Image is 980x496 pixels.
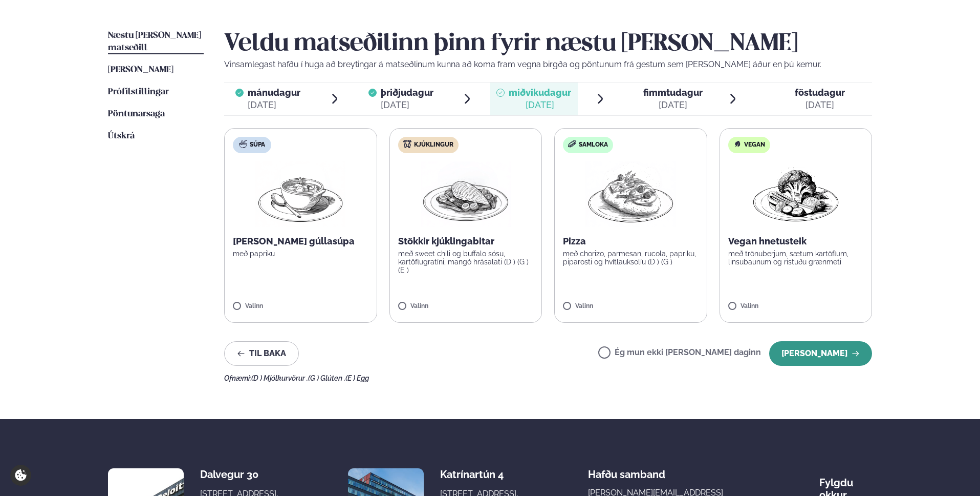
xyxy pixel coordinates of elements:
span: föstudagur [795,87,845,98]
img: Chicken-breast.png [421,161,511,227]
div: Dalvegur 30 [200,468,281,481]
a: Prófílstillingar [108,86,169,98]
div: [DATE] [381,99,433,111]
p: Pizza [563,235,699,247]
img: Soup.png [255,161,345,227]
span: [PERSON_NAME] [108,66,173,74]
div: [DATE] [643,99,703,111]
p: með chorizo, parmesan, rucola, papriku, piparosti og hvítlauksolíu (D ) (G ) [563,250,699,266]
span: Samloka [579,141,608,149]
img: Vegan.png [751,161,841,227]
p: með trönuberjum, sætum kartöflum, linsubaunum og ristuðu grænmeti [728,250,864,266]
span: mánudagur [248,87,300,98]
a: Næstu [PERSON_NAME] matseðill [108,30,204,54]
p: með sweet chili og buffalo sósu, kartöflugratíni, mangó hrásalati (D ) (G ) (E ) [398,250,534,274]
div: Katrínartún 4 [440,468,521,481]
p: með papriku [233,250,368,258]
div: Ofnæmi: [224,374,872,382]
span: miðvikudagur [509,87,571,98]
p: Stökkir kjúklingabitar [398,235,534,247]
img: chicken.svg [403,140,411,148]
span: Útskrá [108,132,135,140]
img: Pizza-Bread.png [585,161,676,227]
span: (E ) Egg [345,374,369,382]
button: [PERSON_NAME] [769,341,872,366]
img: sandwich-new-16px.svg [568,140,576,148]
span: þriðjudagur [381,87,433,98]
button: Til baka [224,341,299,366]
h2: Veldu matseðilinn þinn fyrir næstu [PERSON_NAME] [224,30,872,58]
span: Næstu [PERSON_NAME] matseðill [108,31,201,52]
p: Vinsamlegast hafðu í huga að breytingar á matseðlinum kunna að koma fram vegna birgða og pöntunum... [224,58,872,71]
img: soup.svg [239,140,247,148]
span: Kjúklingur [414,141,453,149]
span: Vegan [744,141,765,149]
a: Pöntunarsaga [108,108,165,120]
p: [PERSON_NAME] gúllasúpa [233,235,368,247]
span: Pöntunarsaga [108,110,165,118]
div: [DATE] [795,99,845,111]
a: Útskrá [108,130,135,142]
img: Vegan.svg [733,140,742,148]
span: (D ) Mjólkurvörur , [251,374,308,382]
div: [DATE] [248,99,300,111]
a: Cookie settings [10,465,31,486]
span: (G ) Glúten , [308,374,345,382]
div: [DATE] [509,99,571,111]
span: Hafðu samband [588,460,665,481]
a: [PERSON_NAME] [108,64,173,76]
span: fimmtudagur [643,87,703,98]
p: Vegan hnetusteik [728,235,864,247]
span: Prófílstillingar [108,88,169,96]
span: Súpa [250,141,265,149]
